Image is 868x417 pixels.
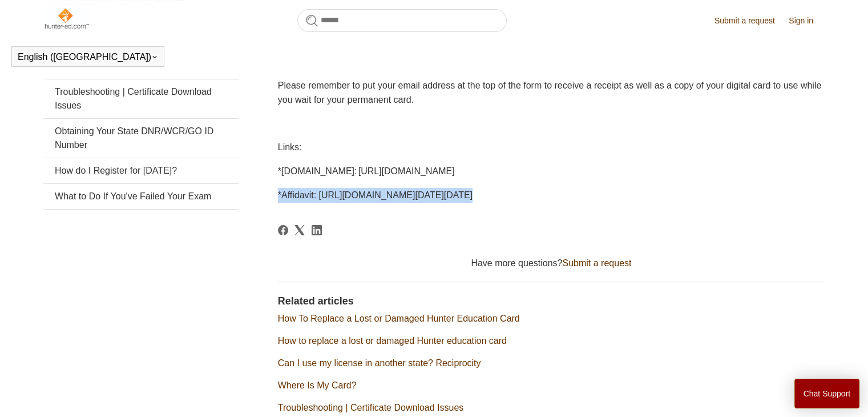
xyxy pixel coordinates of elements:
h2: Related articles [278,294,825,309]
div: Have more questions? [278,256,825,270]
span: Please remember to put your email address at the top of the form to receive a receipt as well as ... [278,81,821,105]
a: Troubleshooting | Certificate Download Issues [278,403,464,412]
img: Hunter-Ed Help Center home page [43,7,90,30]
a: Facebook [278,225,288,235]
svg: Share this page on Facebook [278,225,288,235]
a: LinkedIn [312,225,322,235]
span: *[DOMAIN_NAME]: [URL][DOMAIN_NAME] [278,166,455,176]
a: How To Replace a Lost or Damaged Hunter Education Card [278,314,520,323]
span: *Affidavit: [URL][DOMAIN_NAME][DATE][DATE] [278,190,473,200]
a: Submit a request [714,15,786,27]
a: How to replace a lost or damaged Hunter education card [278,336,507,346]
a: Sign in [789,15,825,27]
a: How do I Register for [DATE]? [43,158,239,183]
svg: Share this page on LinkedIn [312,225,322,235]
svg: Share this page on X Corp [294,225,305,235]
a: Where Is My Card? [278,380,357,390]
button: Chat Support [794,379,860,408]
a: X Corp [294,225,305,235]
input: Search [297,9,507,32]
a: Obtaining Your State DNR/WCR/GO ID Number [43,119,239,158]
button: English ([GEOGRAPHIC_DATA]) [18,52,158,62]
span: Links: [278,142,302,152]
a: Can I use my license in another state? Reciprocity [278,358,481,368]
a: Troubleshooting | Certificate Download Issues [43,79,239,118]
a: Submit a request [562,258,631,268]
a: What to Do If You've Failed Your Exam [43,184,239,209]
